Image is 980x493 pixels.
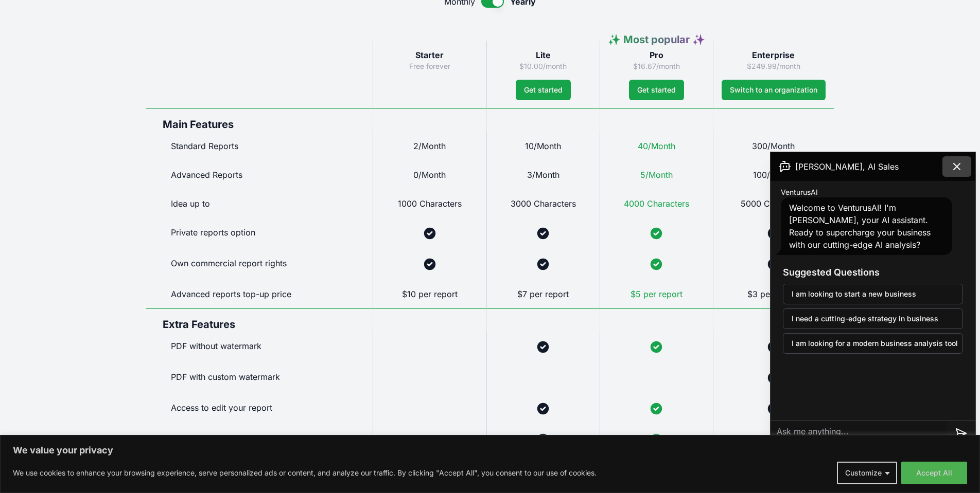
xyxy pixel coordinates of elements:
[495,49,591,61] h3: Lite
[637,85,676,95] span: Get started
[517,289,569,299] span: $7 per report
[402,289,458,299] span: $10 per report
[146,424,373,455] div: AI Business assistant
[795,160,899,173] span: [PERSON_NAME], AI Sales
[624,198,689,209] span: 4000 Characters
[381,61,478,71] p: Free forever
[752,141,795,151] span: 300/Month
[741,198,806,209] span: 5000 Characters
[783,333,963,354] button: I am looking for a modern business analysis tool
[631,289,682,299] span: $5 per report
[527,170,559,180] span: 3/Month
[608,61,705,71] p: $16.67/month
[146,218,373,249] div: Private reports option
[146,132,373,160] div: Standard Reports
[722,80,826,100] a: Switch to an organization
[781,187,818,197] span: VenturusAI
[629,80,684,100] button: Get started
[13,444,967,457] p: We value your privacy
[146,160,373,189] div: Advanced Reports
[722,61,826,71] p: $249.99/month
[608,49,705,61] h3: Pro
[783,265,963,280] h3: Suggested Questions
[398,198,462,209] span: 1000 Characters
[413,141,446,151] span: 2/Month
[495,61,591,71] p: $10.00/month
[640,170,673,180] span: 5/Month
[608,33,705,46] span: ✨ Most popular ✨
[837,462,897,484] button: Customize
[783,308,963,329] button: I need a cutting-edge strategy in business
[146,108,373,132] div: Main Features
[638,141,675,151] span: 40/Month
[901,462,967,484] button: Accept All
[146,393,373,424] div: Access to edit your report
[146,280,373,308] div: Advanced reports top-up price
[524,85,563,95] span: Get started
[146,249,373,280] div: Own commercial report rights
[722,49,826,61] h3: Enterprise
[13,467,597,479] p: We use cookies to enhance your browsing experience, serve personalized ads or content, and analyz...
[516,80,571,100] button: Get started
[789,203,931,250] span: Welcome to VenturusAI! I'm [PERSON_NAME], your AI assistant. Ready to supercharge your business w...
[525,141,561,151] span: 10/Month
[753,170,794,180] span: 100/Month
[146,189,373,218] div: Idea up to
[381,49,478,61] h3: Starter
[747,289,799,299] span: $3 per report
[146,308,373,332] div: Extra Features
[511,198,576,209] span: 3000 Characters
[413,170,446,180] span: 0/Month
[146,332,373,362] div: PDF without watermark
[783,284,963,304] button: I am looking to start a new business
[146,362,373,393] div: PDF with custom watermark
